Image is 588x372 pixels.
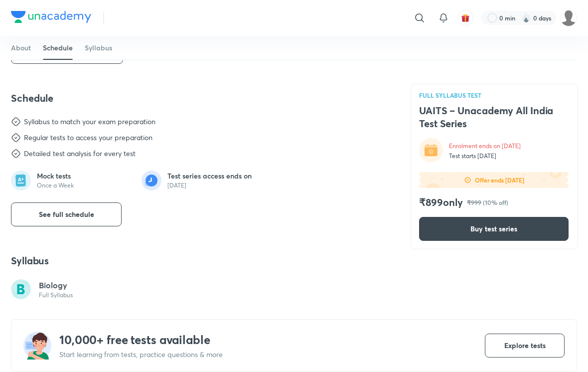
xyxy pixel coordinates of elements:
[39,291,73,299] p: Full Syllabus
[467,198,508,206] p: (10% off)
[419,92,570,98] p: FULL SYLLABUS TEST
[43,36,73,60] a: Schedule
[461,13,470,22] img: avatar
[449,142,521,150] p: Enrolment ends on [DATE]
[37,182,74,189] p: Once a Week
[59,332,485,348] h3: 10,000+ free tests available
[11,11,91,23] img: Company Logo
[11,92,387,105] h4: Schedule
[470,223,517,233] span: Buy test series
[467,198,481,206] span: ₹ 999
[504,341,546,351] span: Explore tests
[167,182,252,189] p: [DATE]
[11,11,91,25] a: Company Logo
[449,152,521,160] p: Test starts [DATE]
[23,332,51,360] img: signupbanner
[37,172,74,181] p: Mock tests
[24,133,152,143] div: Regular tests to access your preparation
[59,350,485,360] p: Start learning from tests, practice questions & more
[11,202,122,226] button: See full schedule
[419,104,570,130] h4: UAITS – Unacademy All India Test Series
[419,195,463,208] div: ₹ 899 only
[39,209,94,219] span: See full schedule
[475,176,524,184] div: Offer ends [DATE]
[560,9,577,26] img: Pratyush mishra
[464,176,472,184] img: offer
[419,172,569,187] img: offer background
[419,216,569,240] button: Buy test series
[485,334,565,358] button: Explore tests
[167,172,252,181] p: Test series access ends on
[24,117,155,127] div: Syllabus to match your exam preparation
[39,279,73,291] p: Biology
[11,36,31,60] a: About
[24,149,136,159] div: Detailed test analysis for every test
[521,13,531,23] img: streak
[85,36,112,60] a: Syllabus
[457,10,473,26] button: avatar
[11,254,387,267] h4: Syllabus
